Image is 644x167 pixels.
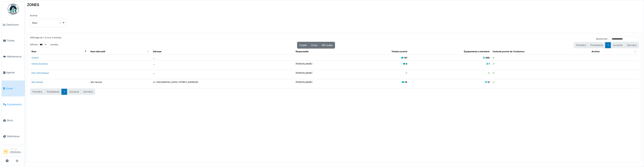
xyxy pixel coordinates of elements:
[10,148,23,150] div: Manager
[152,61,294,70] td: , ,
[2,33,25,49] a: Tickets
[8,4,19,15] img: Badge_color-CXgf-gQk.svg
[61,89,67,95] button: 1
[296,50,309,53] span: Responsable
[32,56,39,59] a: Charroi
[32,63,48,65] a: Clients Externes
[85,49,87,55] span: Nom: Activate to invert sorting
[32,81,43,83] a: Site Herstal
[493,50,525,53] span: Contrats proche de l'échéance
[30,89,95,95] nav: pagination
[605,42,611,48] button: 1
[489,63,490,65] b: 1
[487,81,490,83] b: 12
[311,44,317,47] span: Excel
[634,49,637,55] span: Archivé: Activate to sort
[30,36,61,42] div: Affichage de 1 à 4 sur 4 entrées
[596,37,609,41] label: Rechercher :
[464,50,490,53] span: Équipements à entretenir
[406,63,407,65] b: 6
[322,44,333,47] span: QR codes
[10,148,23,155] li: [PERSON_NAME]
[153,50,161,53] span: Adresse
[7,135,23,138] span: Statistiques
[27,3,39,7] h6: ZONES
[296,71,353,75] p: [PERSON_NAME]
[2,112,25,128] a: Stock
[30,42,58,47] label: Afficher entrées
[152,70,294,79] td: , ,
[391,50,407,53] span: Tickets ouverts
[32,50,36,53] span: Nom
[32,21,62,25] div: Non
[7,119,23,122] span: Stock
[58,21,62,25] button: Remove item: 'false'
[2,17,25,33] a: Dashboard
[299,44,307,47] span: Copier
[7,103,23,106] span: Équipements
[152,55,294,61] td: , ,
[405,81,407,83] b: 25
[32,72,49,74] a: Parc informatique
[592,50,600,53] span: Archivé
[319,42,335,49] button: QR codes
[3,148,23,156] a: RC Manager[PERSON_NAME]
[296,81,353,84] p: [PERSON_NAME]
[7,55,23,58] span: Maintenance
[30,14,37,17] label: Archivé
[309,42,320,49] button: Excel
[2,80,25,96] a: Zones
[2,96,25,112] a: Équipements
[2,49,25,65] a: Maintenance
[2,65,25,80] a: Agenda
[7,39,23,42] span: Tickets
[574,42,639,48] nav: pagination
[6,87,23,90] span: Zones
[2,128,25,144] a: Statistiques
[147,49,149,55] span: Nom alternatif: Activate to sort
[6,23,23,26] span: Dashboard
[152,79,294,88] td: Z.I. [GEOGRAPHIC_DATA], [STREET_ADDRESS]
[485,56,490,59] b: 490
[38,42,49,47] select: Afficherentrées
[296,62,353,65] p: [PERSON_NAME]
[404,56,407,59] b: 151
[3,149,9,154] li: RC
[297,42,309,49] button: Copier
[91,50,105,53] span: Nom alternatif
[89,79,152,88] td: Site Herstal
[6,71,23,74] span: Agenda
